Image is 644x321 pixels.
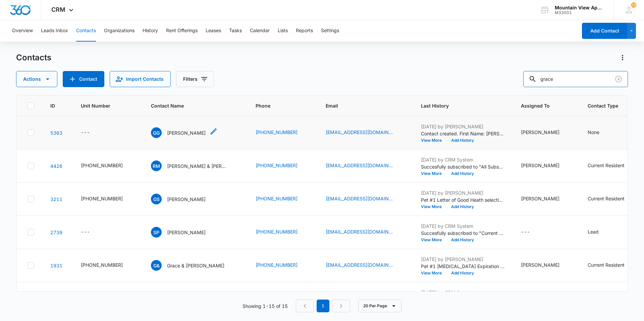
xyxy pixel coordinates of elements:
p: Pet #1 [MEDICAL_DATA] Expiration Date changed from [DATE] to [DATE]. [421,263,505,270]
div: [PERSON_NAME] [521,261,559,268]
div: account name [555,5,604,10]
span: GS [151,194,162,204]
div: Email - gbadger0523@gmail.com - Select to Edit Field [326,261,405,269]
a: [EMAIL_ADDRESS][DOMAIN_NAME] [326,261,393,268]
div: Assigned To - Kaitlyn Mendoza - Select to Edit Field [521,129,572,137]
button: Overview [12,20,33,42]
span: Last History [421,102,495,109]
a: [EMAIL_ADDRESS][DOMAIN_NAME] [326,195,393,202]
div: --- [81,228,90,236]
button: Add History [446,172,479,176]
span: 72 [631,2,636,8]
button: Filters [176,71,214,87]
button: Import Contacts [110,71,171,87]
button: Add History [446,271,479,275]
a: [PHONE_NUMBER] [256,261,298,268]
button: View More [421,205,446,209]
span: GG [151,127,162,138]
button: View More [421,238,446,242]
p: [PERSON_NAME] [167,129,206,136]
div: Assigned To - Makenna Berry - Select to Edit Field [521,162,572,170]
div: Contact Name - Sharyn Paulette Grace - Select to Edit Field [151,227,218,238]
div: account id [555,10,604,15]
p: [DATE] by CRM System [421,156,505,163]
a: [PHONE_NUMBER] [256,228,298,235]
div: Unit Number - - Select to Edit Field [81,129,102,137]
span: ID [50,102,55,109]
div: None [588,129,599,136]
div: [PERSON_NAME] [521,162,559,169]
p: [DATE] by [PERSON_NAME] [421,123,505,130]
div: [PHONE_NUMBER] [81,195,123,202]
a: Navigate to contact details page for Grace & Brandon Badger [50,263,62,268]
a: [EMAIL_ADDRESS][DOMAIN_NAME] [326,162,393,169]
span: G& [151,260,162,271]
div: Email - pfeilolivia21@gmail.com - Select to Edit Field [326,162,405,170]
button: Settings [321,20,339,42]
div: [PHONE_NUMBER] [81,261,123,268]
button: Add History [446,238,479,242]
div: --- [81,129,90,137]
p: Grace & [PERSON_NAME] [167,262,224,269]
p: Succesfully subscribed to "Current Residents ". [421,230,505,237]
button: Leads Inbox [41,20,68,42]
div: --- [521,228,530,236]
div: Lead [588,228,599,235]
div: Phone - (308) 258-7751 - Select to Edit Field [256,261,310,269]
span: CRM [51,6,65,13]
button: Calendar [250,20,270,42]
div: Contact Name - Grace & Brandon Badger - Select to Edit Field [151,260,236,271]
div: Assigned To - - Select to Edit Field [521,228,542,236]
h1: Contacts [16,53,51,63]
button: View More [421,172,446,176]
button: Lists [278,20,288,42]
button: Add History [446,138,479,142]
button: Add History [446,205,479,209]
div: Current Resident [588,261,625,268]
div: Current Resident [588,162,625,169]
p: Pet #1 Letter of Good Heath selections changed; Yes was added. [421,196,505,203]
em: 1 [317,300,329,312]
div: Assigned To - Makenna Berry - Select to Edit Field [521,195,572,203]
p: [PERSON_NAME] & [PERSON_NAME] [PERSON_NAME] [167,163,227,170]
input: Search Contacts [523,71,628,87]
button: Organizations [104,20,135,42]
button: Add Contact [582,23,627,39]
a: Navigate to contact details page for Ryan Murray & Olivia Grace Pfeil [50,163,62,169]
button: View More [421,271,446,275]
div: Email - garygrace68@icloud.com - Select to Edit Field [326,129,405,137]
span: Contact Name [151,102,230,109]
div: Contact Name - Gary Grace - Select to Edit Field [151,127,218,138]
div: [PERSON_NAME] [521,195,559,202]
div: Phone - (970) 966-5973 - Select to Edit Field [256,162,310,170]
button: Add Contact [63,71,104,87]
a: Navigate to contact details page for Grace Schlie [50,196,62,202]
p: Contact created. First Name: [PERSON_NAME] Last Name: [PERSON_NAME] Phone: [PHONE_NUMBER] Email: ... [421,130,505,137]
a: [PHONE_NUMBER] [256,129,298,136]
div: Current Resident [588,195,625,202]
div: Unit Number - 545-1833-205 - Select to Edit Field [81,195,135,203]
p: [DATE] by CRM System [421,222,505,230]
div: Contact Type - Current Resident - Select to Edit Field [588,162,637,170]
p: [PERSON_NAME] [167,229,206,236]
div: Phone - (720) 552-3601 - Select to Edit Field [256,228,310,236]
a: [EMAIL_ADDRESS][DOMAIN_NAME] [326,228,393,235]
div: Contact Type - Current Resident - Select to Edit Field [588,261,637,269]
a: [EMAIL_ADDRESS][DOMAIN_NAME] [326,129,393,136]
button: Contacts [76,20,96,42]
span: Phone [256,102,300,109]
p: [DATE] by [PERSON_NAME] [421,256,505,263]
a: [PHONE_NUMBER] [256,195,298,202]
p: [DATE] by CRM System [421,289,505,296]
div: Contact Name - Ryan Murray & Olivia Grace Pfeil - Select to Edit Field [151,160,239,171]
div: Contact Type - None - Select to Edit Field [588,129,611,137]
div: Assigned To - Kaitlyn Mendoza - Select to Edit Field [521,261,572,269]
button: View More [421,138,446,142]
button: 20 Per Page [358,300,401,312]
div: [PERSON_NAME] [521,129,559,136]
button: History [143,20,158,42]
a: Navigate to contact details page for Sharyn Paulette Grace [50,230,62,235]
p: Succesfully subscribed to "All Subscribers". [421,163,505,170]
span: Unit Number [81,102,135,109]
span: RM [151,160,162,171]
